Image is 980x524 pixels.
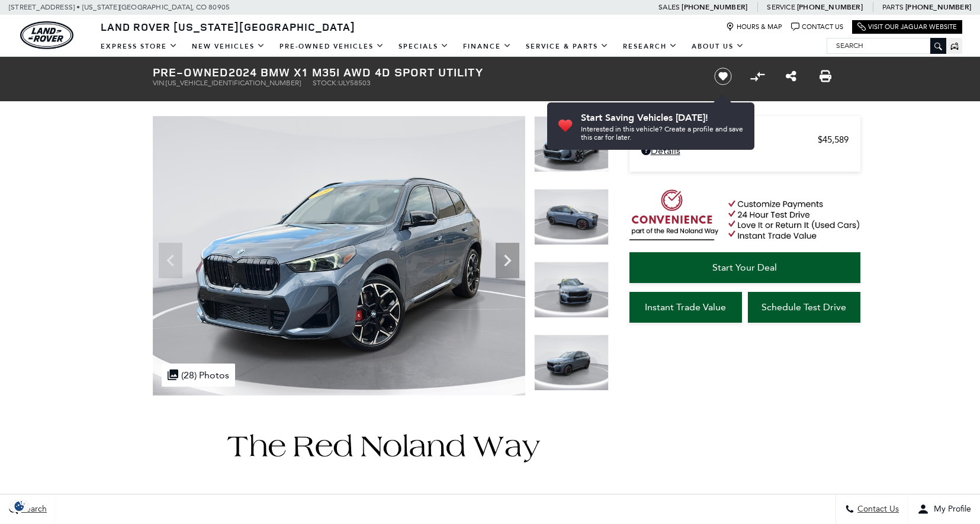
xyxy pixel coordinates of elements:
[20,21,73,49] img: Land Rover
[534,116,609,172] img: Used 2024 Blue Bay Lagoon Metallic BMW M35i image 1
[20,21,73,49] a: land-rover
[882,3,904,11] span: Parts
[712,262,777,273] span: Start Your Deal
[153,116,525,396] img: Used 2024 Blue Bay Lagoon Metallic BMW M35i image 1
[338,79,371,87] span: ULY58503
[629,252,860,283] a: Start Your Deal
[456,36,519,57] a: Finance
[534,335,609,391] img: Used 2024 Blue Bay Lagoon Metallic BMW M35i image 4
[767,3,795,11] span: Service
[905,2,971,12] a: [PHONE_NUMBER]
[534,189,609,245] img: Used 2024 Blue Bay Lagoon Metallic BMW M35i image 2
[908,494,980,524] button: Open user profile menu
[153,79,166,87] span: VIN:
[94,20,362,34] a: Land Rover [US_STATE][GEOGRAPHIC_DATA]
[101,20,355,34] span: Land Rover [US_STATE][GEOGRAPHIC_DATA]
[641,134,818,145] span: Retailer Selling Price
[857,22,957,31] a: Visit Our Jaguar Website
[153,64,229,80] strong: Pre-Owned
[629,292,742,323] a: Instant Trade Value
[685,36,751,57] a: About Us
[166,79,301,87] span: [US_VEHICLE_IDENTIFICATION_NUMBER]
[658,3,680,11] span: Sales
[94,36,751,57] nav: Main Navigation
[616,36,685,57] a: Research
[726,22,782,31] a: Hours & Map
[9,3,230,11] a: [STREET_ADDRESS] • [US_STATE][GEOGRAPHIC_DATA], CO 80905
[185,36,272,57] a: New Vehicles
[929,504,971,515] span: My Profile
[313,79,338,87] span: Stock:
[496,243,519,278] div: Next
[797,2,863,12] a: [PHONE_NUMBER]
[534,262,609,318] img: Used 2024 Blue Bay Lagoon Metallic BMW M35i image 3
[791,22,843,31] a: Contact Us
[710,67,736,86] button: Save vehicle
[827,38,946,53] input: Search
[519,36,616,57] a: Service & Parts
[153,66,695,79] h1: 2024 BMW X1 M35i AWD 4D Sport Utility
[820,69,831,83] a: Print this Pre-Owned 2024 BMW X1 M35i AWD 4D Sport Utility
[6,500,33,512] img: Opt-Out Icon
[786,69,796,83] a: Share this Pre-Owned 2024 BMW X1 M35i AWD 4D Sport Utility
[641,134,849,145] a: Retailer Selling Price $45,589
[391,36,456,57] a: Specials
[761,301,846,313] span: Schedule Test Drive
[818,134,849,145] span: $45,589
[641,145,849,156] a: Details
[748,292,860,323] a: Schedule Test Drive
[6,500,33,512] section: Click to Open Cookie Consent Modal
[748,67,766,85] button: Compare vehicle
[272,36,391,57] a: Pre-Owned Vehicles
[854,504,899,515] span: Contact Us
[162,364,235,387] div: (28) Photos
[94,36,185,57] a: EXPRESS STORE
[645,301,726,313] span: Instant Trade Value
[682,2,747,12] a: [PHONE_NUMBER]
